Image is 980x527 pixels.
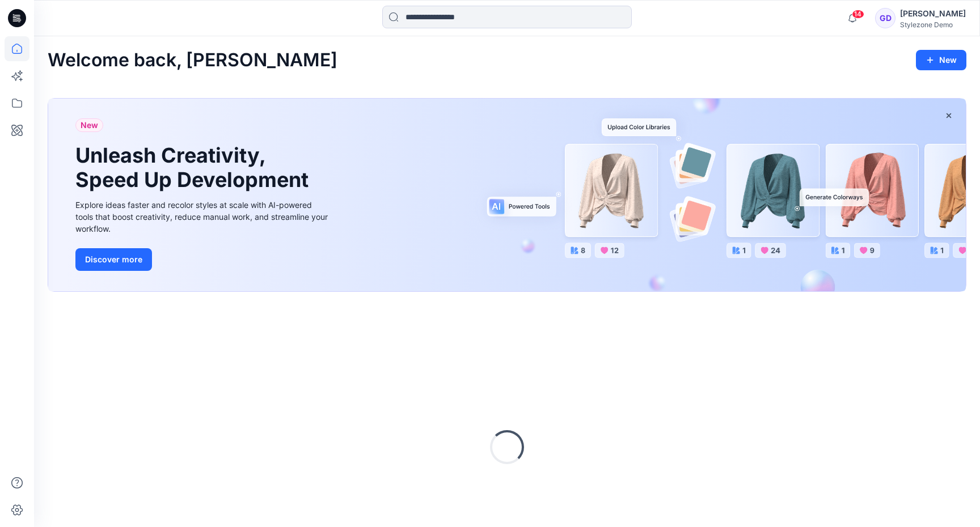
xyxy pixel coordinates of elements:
[916,50,966,70] button: New
[75,199,331,235] div: Explore ideas faster and recolor styles at scale with AI-powered tools that boost creativity, red...
[81,118,98,132] span: New
[75,248,331,271] a: Discover more
[900,20,966,29] div: Stylezone Demo
[875,8,895,28] div: GD
[900,7,966,20] div: [PERSON_NAME]
[75,143,314,192] h1: Unleash Creativity, Speed Up Development
[75,248,152,271] button: Discover more
[48,50,337,71] h2: Welcome back, [PERSON_NAME]
[852,10,864,19] span: 14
